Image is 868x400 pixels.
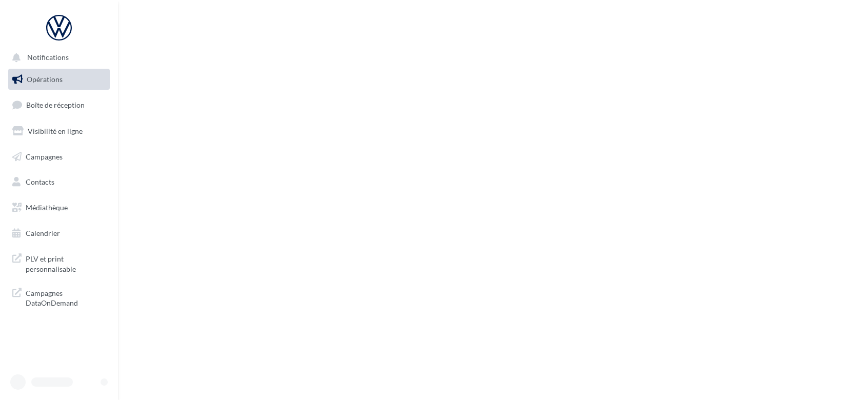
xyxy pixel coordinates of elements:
a: Campagnes DataOnDemand [6,282,112,312]
a: Opérations [6,69,112,90]
a: Campagnes [6,146,112,168]
a: Calendrier [6,223,112,244]
span: PLV et print personnalisable [26,252,106,274]
span: Campagnes DataOnDemand [26,286,106,308]
a: Visibilité en ligne [6,121,112,142]
span: Opérations [27,75,63,84]
a: Contacts [6,171,112,193]
span: Campagnes [26,152,63,161]
a: Médiathèque [6,197,112,218]
span: Calendrier [26,229,60,237]
span: Boîte de réception [26,101,85,109]
span: Contacts [26,177,54,186]
a: Boîte de réception [6,94,112,116]
span: Visibilité en ligne [28,127,83,135]
span: Notifications [27,53,69,62]
a: PLV et print personnalisable [6,248,112,278]
span: Médiathèque [26,203,68,212]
